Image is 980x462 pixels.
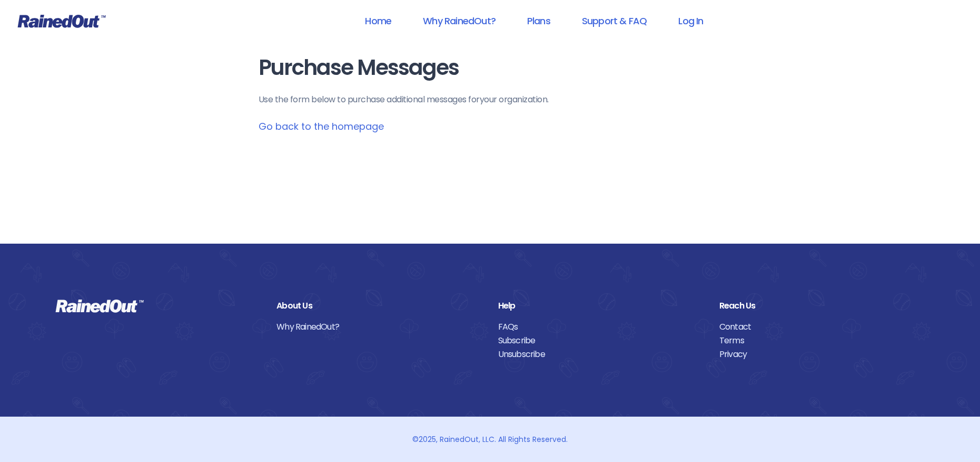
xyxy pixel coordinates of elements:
a: FAQs [498,320,704,334]
a: Privacy [719,348,925,361]
a: Unsubscribe [498,348,704,361]
a: Subscribe [498,334,704,348]
div: Reach Us [719,299,925,313]
h1: Purchase Messages [259,56,722,80]
a: Contact [719,320,925,334]
a: Log In [665,9,717,33]
a: Home [351,9,405,33]
a: Go back to the homepage [259,120,384,133]
a: Terms [719,334,925,348]
div: About Us [276,299,482,313]
div: Help [498,299,704,313]
a: Why RainedOut? [409,9,509,33]
a: Support & FAQ [568,9,660,33]
a: Plans [513,9,564,33]
p: Use the form below to purchase additional messages for your organization . [259,93,722,106]
a: Why RainedOut? [276,320,482,334]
